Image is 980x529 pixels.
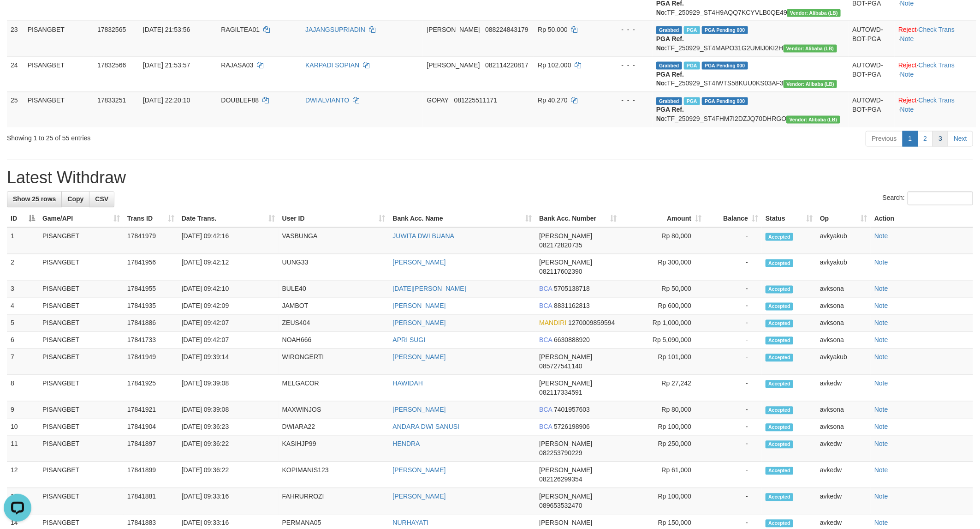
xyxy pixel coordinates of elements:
td: ZEUS404 [279,315,389,332]
a: Reject [898,26,917,33]
span: [DATE] 21:53:57 [143,61,190,69]
td: Rp 250,000 [620,436,705,462]
span: Accepted [766,354,793,362]
span: Copy 082114220817 to clipboard [485,61,528,69]
td: avkedw [816,375,871,402]
div: - - - [608,25,649,34]
span: Accepted [766,424,793,432]
span: Show 25 rows [13,196,56,203]
a: [PERSON_NAME] [393,354,446,361]
td: · · [895,56,976,92]
td: 17841886 [124,315,178,332]
span: Copy 082126299354 to clipboard [539,476,582,483]
td: [DATE] 09:42:07 [178,315,279,332]
span: Vendor URL: https://dashboard.q2checkout.com/secure [786,116,840,124]
span: 17833251 [97,97,126,104]
span: BCA [539,302,552,310]
span: GOPAY [427,97,448,104]
td: KASIHJP99 [279,436,389,462]
td: TF_250929_ST4MAPO31G2UMIJ0KI2H [653,21,849,56]
td: Rp 50,000 [620,281,705,298]
div: Showing 1 to 25 of 55 entries [7,130,401,143]
td: avkyakub [816,228,871,254]
th: Trans ID: activate to sort column ascending [124,210,178,228]
td: PISANGBET [24,56,94,92]
td: - [705,349,762,375]
td: 17841955 [124,281,178,298]
td: - [705,375,762,402]
td: 7 [7,349,39,375]
td: avkedw [816,436,871,462]
a: [PERSON_NAME] [393,406,446,414]
span: Rp 40.270 [538,97,568,104]
td: 10 [7,419,39,436]
span: Copy 1270009859594 to clipboard [568,319,615,327]
td: 11 [7,436,39,462]
td: 9 [7,402,39,419]
a: Note [874,493,888,500]
a: Note [874,302,888,310]
span: [PERSON_NAME] [539,259,592,266]
a: CSV [89,192,114,207]
span: Accepted [766,380,793,388]
td: - [705,402,762,419]
td: avksona [816,298,871,315]
th: Action [871,210,973,228]
a: Note [900,35,914,42]
span: Accepted [766,259,793,267]
td: PISANGBET [39,332,124,349]
td: - [705,462,762,488]
span: Copy 082117334591 to clipboard [539,389,582,397]
span: [PERSON_NAME] [539,493,592,500]
span: Vendor URL: https://dashboard.q2checkout.com/secure [787,9,841,17]
td: avkyakub [816,349,871,375]
span: Copy 6630888920 to clipboard [554,337,590,344]
td: DWIARA22 [279,419,389,436]
a: Note [874,440,888,448]
td: Rp 100,000 [620,488,705,515]
td: Rp 101,000 [620,349,705,375]
td: 17841921 [124,402,178,419]
span: Accepted [766,407,793,415]
td: PISANGBET [39,281,124,298]
span: Accepted [766,286,793,294]
td: avksona [816,419,871,436]
a: Note [874,259,888,266]
td: - [705,332,762,349]
span: BCA [539,337,552,344]
span: Copy 082117602390 to clipboard [539,268,582,276]
span: PGA Pending [702,62,748,70]
a: JUWITA DWI BUANA [393,233,455,240]
td: PISANGBET [39,436,124,462]
td: PISANGBET [39,315,124,332]
span: Copy 8831162813 to clipboard [554,302,590,310]
td: - [705,281,762,298]
span: BCA [539,285,552,293]
a: [PERSON_NAME] [393,319,446,327]
span: Copy 7401957603 to clipboard [554,406,590,414]
span: Marked by avknovia [684,97,700,105]
b: PGA Ref. No: [656,106,684,123]
td: 17841733 [124,332,178,349]
td: MELGACOR [279,375,389,402]
td: 17841979 [124,228,178,254]
a: Note [874,233,888,240]
span: Copy 5726198906 to clipboard [554,423,590,431]
a: Note [900,106,914,114]
a: [DATE][PERSON_NAME] [393,285,466,293]
td: AUTOWD-BOT-PGA [849,56,895,92]
td: Rp 1,000,000 [620,315,705,332]
td: 17841904 [124,419,178,436]
td: 12 [7,462,39,488]
span: Grabbed [656,26,682,34]
a: Note [874,285,888,293]
span: RAJASA03 [221,61,253,69]
td: [DATE] 09:42:12 [178,254,279,281]
a: JAJANGSUPRIADIN [305,26,365,33]
th: Game/API: activate to sort column ascending [39,210,124,228]
span: Copy 5705138718 to clipboard [554,285,590,293]
td: avksona [816,315,871,332]
a: 1 [903,131,918,147]
span: Marked by avknovia [684,62,700,70]
span: Copy [67,196,83,203]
